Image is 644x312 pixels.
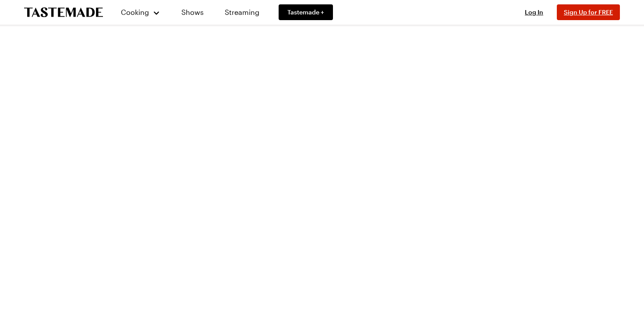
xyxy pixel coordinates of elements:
[279,4,333,20] a: Tastemade +
[564,8,613,16] span: Sign Up for FREE
[517,8,552,17] button: Log In
[287,8,324,17] span: Tastemade +
[557,4,620,20] button: Sign Up for FREE
[24,7,103,18] a: To Tastemade Home Page
[121,8,149,16] span: Cooking
[120,2,160,23] button: Cooking
[525,8,543,16] span: Log In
